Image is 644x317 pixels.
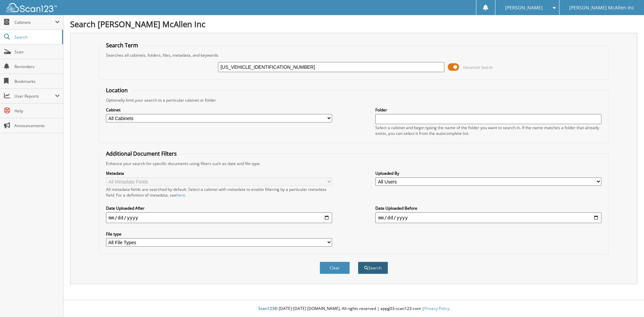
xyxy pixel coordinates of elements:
[106,212,332,223] input: start
[14,19,55,25] span: Cabinets
[7,3,57,12] img: scan123-logo-white.svg
[103,161,605,166] div: Enhance your search for specific documents using filters such as date and file type.
[610,285,644,317] iframe: Chat Widget
[106,170,332,176] label: Metadata
[14,64,60,69] span: Reminders
[103,87,131,94] legend: Location
[14,49,60,55] span: Scan
[63,301,644,317] div: © [DATE]-[DATE] [DOMAIN_NAME]. All rights reserved | appg03-scan123-com |
[358,262,388,274] button: Search
[103,97,605,103] div: Optionally limit your search to a particular cabinet or folder
[258,306,274,311] span: Scan123
[375,125,601,136] div: Select a cabinet and begin typing the name of the folder you want to search in. If the name match...
[320,262,350,274] button: Clear
[375,107,601,113] label: Folder
[569,6,634,10] span: [PERSON_NAME] McAllen Inc
[424,306,449,311] a: Privacy Policy
[463,65,493,70] span: Advanced Search
[14,123,60,128] span: Announcements
[103,52,605,58] div: Searches all cabinets, folders, files, metadata, and keywords
[106,231,332,237] label: File type
[375,212,601,223] input: end
[106,107,332,113] label: Cabinet
[14,78,60,84] span: Bookmarks
[70,18,637,30] h1: Search [PERSON_NAME] McAllen Inc
[103,150,180,157] legend: Additional Document Filters
[375,205,601,211] label: Date Uploaded Before
[176,192,185,198] a: here
[14,108,60,114] span: Help
[375,170,601,176] label: Uploaded By
[14,34,59,40] span: Search
[103,42,142,49] legend: Search Term
[505,6,543,10] span: [PERSON_NAME]
[106,205,332,211] label: Date Uploaded After
[14,93,55,99] span: User Reports
[106,187,332,198] div: All metadata fields are searched by default. Select a cabinet with metadata to enable filtering b...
